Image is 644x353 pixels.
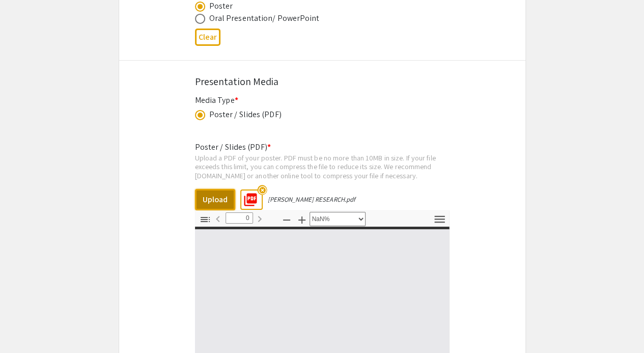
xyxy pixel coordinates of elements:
[195,74,450,89] div: Presentation Media
[209,12,320,24] div: Oral Presentation/ PowerPoint
[431,212,449,227] button: Tools
[226,212,253,224] input: Page
[195,153,450,180] div: Upload a PDF of your poster. PDF must be no more than 10MB in size. If your file exceeds this lim...
[268,195,356,204] div: [PERSON_NAME] RESEARCH.pdf
[209,211,227,226] button: Previous Page
[209,108,282,121] div: Poster / Slides (PDF)
[195,29,220,45] button: Clear
[8,307,43,345] iframe: Chat
[240,189,255,204] mat-icon: picture_as_pdf
[278,212,295,227] button: Zoom Out
[195,95,238,105] mat-label: Media Type
[195,142,271,152] mat-label: Poster / Slides (PDF)
[251,211,268,226] button: Next Page
[197,212,214,227] button: Toggle Sidebar
[293,212,311,227] button: Zoom In
[257,185,267,195] mat-icon: highlight_off
[310,212,366,226] select: Zoom
[195,189,235,210] button: Upload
